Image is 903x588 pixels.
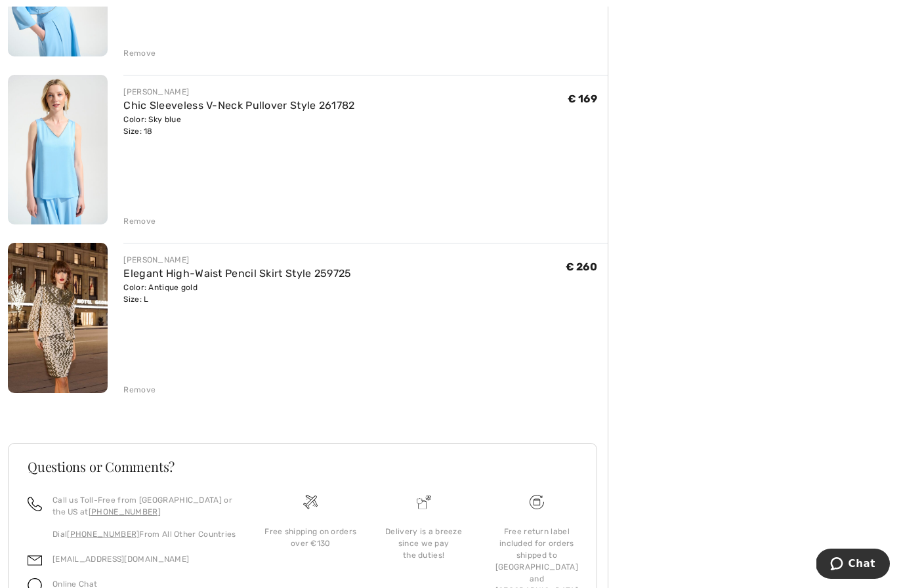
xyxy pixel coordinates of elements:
[8,75,108,224] img: Chic Sleeveless V-Neck Pullover Style 261782
[123,215,156,227] div: Remove
[123,114,354,137] div: Color: Sky blue Size: 18
[52,555,189,564] a: [EMAIL_ADDRESS][DOMAIN_NAME]
[566,261,598,273] span: € 260
[123,47,156,59] div: Remove
[417,495,431,509] img: Delivery is a breeze since we pay the duties!
[123,86,354,98] div: [PERSON_NAME]
[816,549,890,581] iframe: Opens a widget where you can chat to one of our agents
[264,526,356,549] div: Free shipping on orders over €130
[530,495,544,509] img: Free shipping on orders over &#8364;130
[123,99,354,112] a: Chic Sleeveless V-Neck Pullover Style 261782
[568,93,598,105] span: € 169
[89,507,161,516] a: [PHONE_NUMBER]
[8,243,108,392] img: Elegant High-Waist Pencil Skirt Style 259725
[28,497,42,511] img: call
[52,528,238,540] p: Dial From All Other Countries
[67,530,139,539] a: [PHONE_NUMBER]
[52,494,238,518] p: Call us Toll-Free from [GEOGRAPHIC_DATA] or the US at
[377,526,469,561] div: Delivery is a breeze since we pay the duties!
[123,384,156,396] div: Remove
[123,267,351,280] a: Elegant High-Waist Pencil Skirt Style 259725
[123,254,351,266] div: [PERSON_NAME]
[303,495,318,509] img: Free shipping on orders over &#8364;130
[28,553,42,568] img: email
[123,282,351,305] div: Color: Antique gold Size: L
[28,460,577,473] h3: Questions or Comments?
